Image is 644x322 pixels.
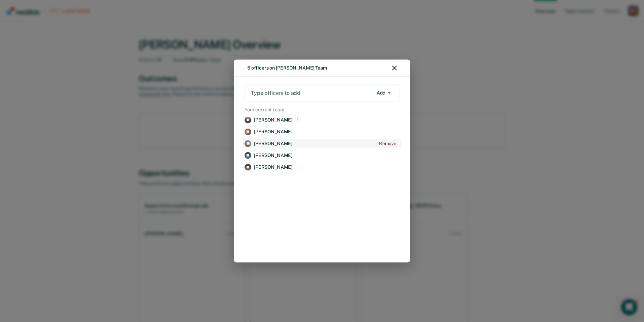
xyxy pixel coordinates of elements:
p: [PERSON_NAME] [254,117,292,123]
button: Add Kelsi Stanton to the list of officers to remove from Kelci Wright's team. [376,139,399,148]
img: This is an excluded officer [295,117,300,123]
h2: Your current team [243,107,401,112]
a: View supervision staff details for Kelsi Stanton [243,139,401,148]
a: View supervision staff details for Justin Vaughn [243,151,401,160]
p: [PERSON_NAME] [254,129,292,135]
p: [PERSON_NAME] [254,153,292,158]
div: 5 officers on [PERSON_NAME] Team [247,65,327,71]
a: View supervision staff details for Alyson Volkman [243,163,401,172]
button: Add [374,87,394,98]
a: View supervision staff details for Leah Colwell [243,127,401,136]
p: [PERSON_NAME] [254,141,292,146]
a: View supervision staff details for Tracie N. Arnold [243,115,401,125]
p: [PERSON_NAME] [254,164,292,170]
